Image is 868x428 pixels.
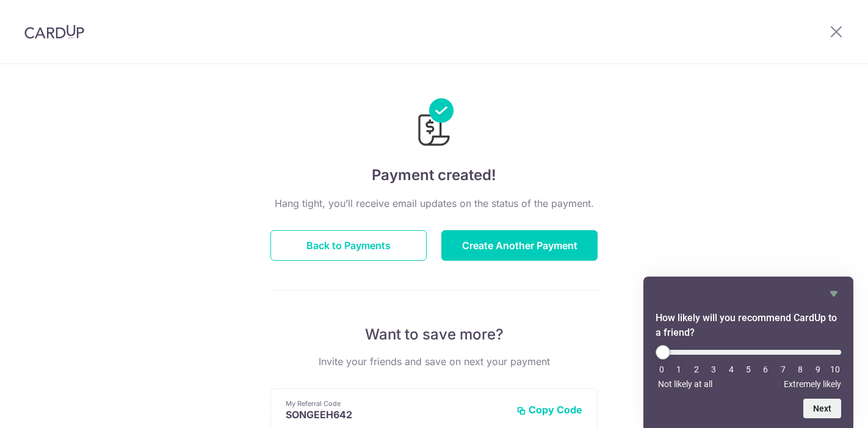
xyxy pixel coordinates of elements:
[803,399,841,418] button: Next question
[516,404,582,416] button: Copy Code
[784,379,841,389] span: Extremely likely
[24,24,84,39] img: CardUp
[673,365,685,374] li: 1
[656,365,668,374] li: 0
[270,325,598,344] p: Want to save more?
[777,365,789,374] li: 7
[270,196,598,211] p: Hang tight, you’ll receive email updates on the status of the payment.
[794,365,806,374] li: 8
[656,311,841,340] h2: How likely will you recommend CardUp to a friend? Select an option from 0 to 10, with 0 being Not...
[742,365,754,374] li: 5
[286,399,507,408] p: My Referral Code
[812,365,824,374] li: 9
[270,230,427,261] button: Back to Payments
[826,286,841,301] button: Hide survey
[829,365,841,374] li: 10
[759,365,772,374] li: 6
[270,354,598,369] p: Invite your friends and save on next your payment
[725,365,737,374] li: 4
[690,365,703,374] li: 2
[286,408,507,421] p: SONGEEH642
[656,345,841,389] div: How likely will you recommend CardUp to a friend? Select an option from 0 to 10, with 0 being Not...
[270,164,598,186] h4: Payment created!
[414,98,454,150] img: Payments
[656,286,841,418] div: How likely will you recommend CardUp to a friend? Select an option from 0 to 10, with 0 being Not...
[658,379,712,389] span: Not likely at all
[707,365,720,374] li: 3
[441,230,598,261] button: Create Another Payment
